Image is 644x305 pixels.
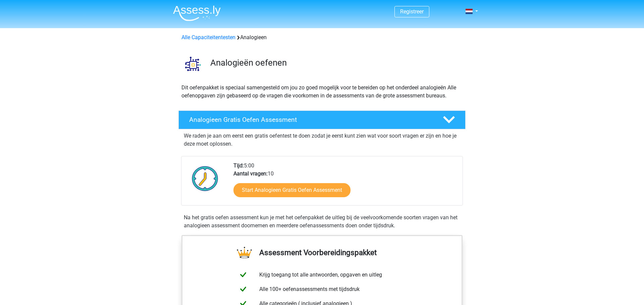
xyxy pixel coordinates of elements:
div: 5:00 10 [228,162,462,205]
img: Assessly [173,5,221,21]
a: Alle Capaciteitentesten [181,34,235,41]
img: analogieen [179,50,207,78]
p: We raden je aan om eerst een gratis oefentest te doen zodat je eerst kunt zien wat voor soort vra... [184,132,460,148]
a: Analogieen Gratis Oefen Assessment [176,110,468,129]
div: Analogieen [179,33,465,42]
img: Klok [188,162,222,195]
p: Dit oefenpakket is speciaal samengesteld om jou zo goed mogelijk voor te bereiden op het onderdee... [181,84,463,100]
a: Start Analogieen Gratis Oefen Assessment [233,183,351,197]
h3: Analogieën oefenen [210,58,460,68]
b: Tijd: [233,162,244,169]
div: Na het gratis oefen assessment kun je met het oefenpakket de uitleg bij de veelvoorkomende soorte... [181,214,463,230]
b: Aantal vragen: [233,170,268,177]
h4: Analogieen Gratis Oefen Assessment [189,116,432,124]
a: Registreer [400,8,424,15]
